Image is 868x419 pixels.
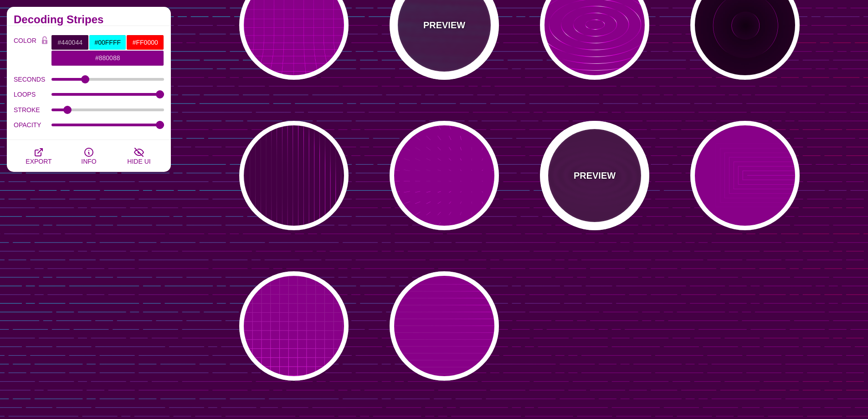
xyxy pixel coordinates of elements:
p: PREVIEW [423,18,465,32]
button: subtle grid lines with reflection shine [239,271,349,381]
span: EXPORT [26,158,51,165]
button: Aiming perspective line motion grid [390,121,499,230]
button: EXPORT [14,140,64,172]
button: HIDE UI [114,140,164,172]
p: PREVIEW [574,169,616,182]
button: Color Lock [38,35,51,47]
button: rectangle outlines shining in a pattern [690,121,800,230]
button: INFO [64,140,114,172]
label: COLOR [14,35,38,66]
button: vertical stripe reflection animation [239,121,349,230]
label: OPACITY [14,119,51,131]
button: subtle grid lines with reflection shine [390,271,499,381]
button: PREVIEWline rings lighting up in a pattern [540,121,649,230]
span: INFO [81,158,96,165]
label: LOOPS [14,88,51,100]
label: SECONDS [14,73,51,85]
h2: Decoding Stripes [14,16,164,23]
span: HIDE UI [127,158,150,165]
label: STROKE [14,104,51,116]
